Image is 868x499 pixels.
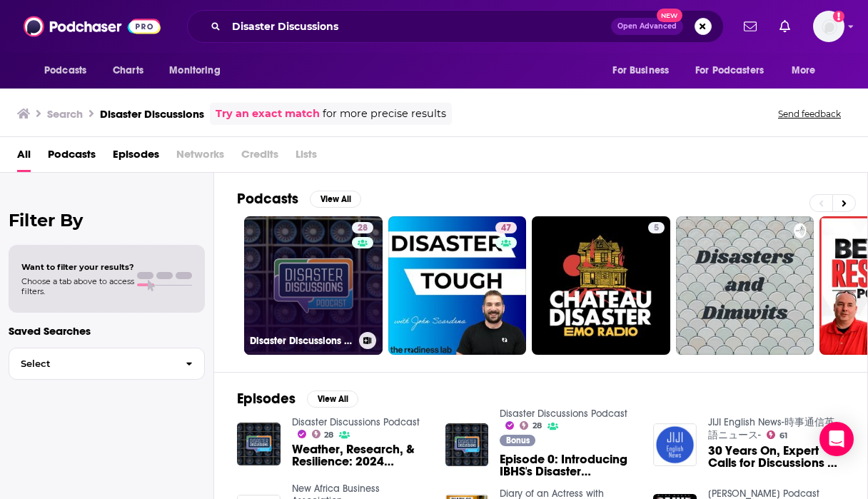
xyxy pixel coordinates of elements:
[792,61,816,81] span: More
[244,216,383,355] a: 28Disaster Discussions Podcast
[767,430,787,439] a: 61
[648,222,665,233] a: 5
[292,416,420,428] a: Disaster Discussions Podcast
[774,14,796,39] a: Show notifications dropdown
[21,262,134,272] span: Want to filter your results?
[602,57,687,84] button: open menu
[617,23,677,30] span: Open Advanced
[611,18,683,35] button: Open AdvancedNew
[708,445,844,469] a: 30 Years On, Expert Calls for Discussions on Disaster Measures
[532,216,670,355] a: 5
[237,390,358,408] a: EpisodesView All
[819,422,854,456] div: Open Intercom Messenger
[352,222,373,233] a: 28
[21,276,134,296] span: Choose a tab above to access filters.
[520,421,542,430] a: 28
[388,216,527,355] a: 47
[9,348,205,380] button: Select
[686,57,784,84] button: open menu
[176,143,224,172] span: Networks
[738,14,762,39] a: Show notifications dropdown
[113,143,159,172] a: Episodes
[159,57,238,84] button: open menu
[44,61,86,81] span: Podcasts
[657,9,682,22] span: New
[216,106,320,122] a: Try an exact match
[612,61,669,81] span: For Business
[169,61,220,81] span: Monitoring
[445,423,489,467] img: Episode 0: Introducing IBHS's Disaster Discussions
[782,57,834,84] button: open menu
[774,108,845,120] button: Send feedback
[653,423,697,467] img: 30 Years On, Expert Calls for Discussions on Disaster Measures
[100,107,204,121] h3: Disaster Discussions
[9,324,205,338] p: Saved Searches
[237,423,281,466] img: Weather, Research, & Resilience: 2024 Disaster Discussions Recap
[241,143,278,172] span: Credits
[113,61,143,81] span: Charts
[9,359,174,368] span: Select
[813,11,844,42] span: Logged in as juliannem
[695,61,764,81] span: For Podcasters
[47,107,83,121] h3: Search
[187,10,724,43] div: Search podcasts, credits, & more...
[324,432,333,438] span: 28
[506,436,530,445] span: Bonus
[779,433,787,439] span: 61
[358,221,368,236] span: 28
[307,390,358,408] button: View All
[813,11,844,42] img: User Profile
[833,11,844,22] svg: Add a profile image
[310,191,361,208] button: View All
[500,453,636,478] a: Episode 0: Introducing IBHS's Disaster Discussions
[34,57,105,84] button: open menu
[237,190,361,208] a: PodcastsView All
[813,11,844,42] button: Show profile menu
[708,416,834,441] a: JIJI English News-時事通信英語ニュース-
[24,13,161,40] img: Podchaser - Follow, Share and Rate Podcasts
[237,390,296,408] h2: Episodes
[296,143,317,172] span: Lists
[501,221,511,236] span: 47
[533,423,542,429] span: 28
[495,222,517,233] a: 47
[48,143,96,172] a: Podcasts
[323,106,446,122] span: for more precise results
[104,57,152,84] a: Charts
[237,190,298,208] h2: Podcasts
[312,430,334,438] a: 28
[226,15,611,38] input: Search podcasts, credits, & more...
[654,221,659,236] span: 5
[292,443,428,468] a: Weather, Research, & Resilience: 2024 Disaster Discussions Recap
[500,408,627,420] a: Disaster Discussions Podcast
[9,210,205,231] h2: Filter By
[250,335,353,347] h3: Disaster Discussions Podcast
[17,143,31,172] a: All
